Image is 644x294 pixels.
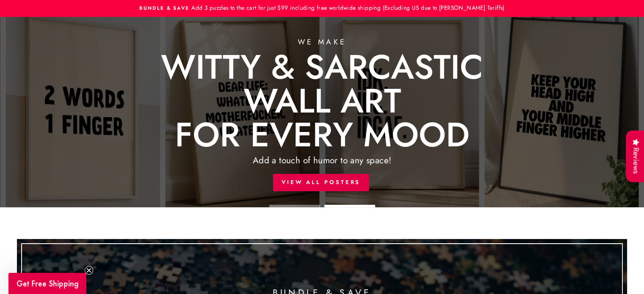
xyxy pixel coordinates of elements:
[189,3,504,12] span: Add 3 puzzles to the cart for just $99 including free worldwide shipping (Excluding US due to [PE...
[324,205,375,207] li: Page dot 2
[269,205,320,207] li: Page dot 1
[8,273,86,294] div: Get Free ShippingClose teaser
[24,3,621,13] a: Bundle & SaveAdd 3 puzzles to the cart for just $99 including free worldwide shipping (Excluding ...
[85,266,93,275] button: Close teaser
[626,130,644,182] div: Reviews
[139,5,189,11] span: Bundle & Save
[17,278,79,289] span: Get Free Shipping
